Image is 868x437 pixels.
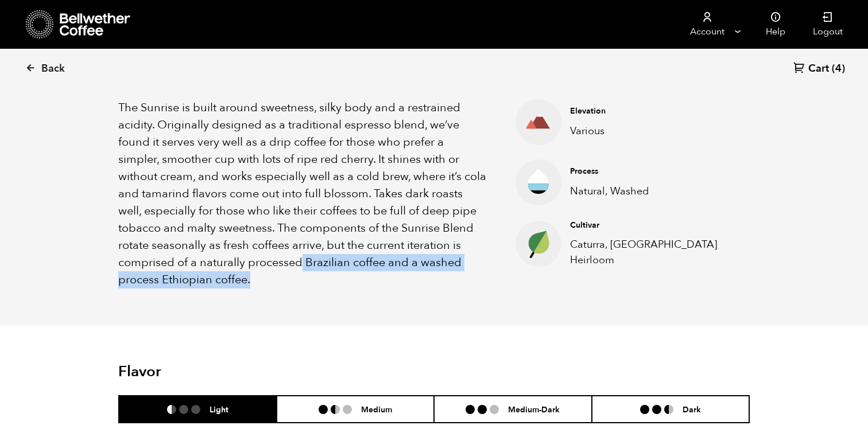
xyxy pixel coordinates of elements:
[570,123,732,139] p: Various
[508,404,560,414] h6: Medium-Dark
[570,237,732,268] p: Caturra, [GEOGRAPHIC_DATA] Heirloom
[570,184,732,199] p: Natural, Washed
[41,62,65,76] span: Back
[793,61,845,77] a: Cart (4)
[808,62,829,76] span: Cart
[570,106,732,117] h4: Elevation
[118,363,329,381] h2: Flavor
[832,62,845,76] span: (4)
[210,404,228,414] h6: Light
[570,220,732,231] h4: Cultivar
[683,404,701,414] h6: Dark
[118,99,487,288] p: The Sunrise is built around sweetness, silky body and a restrained acidity. Originally designed a...
[570,166,732,177] h4: Process
[361,404,392,414] h6: Medium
